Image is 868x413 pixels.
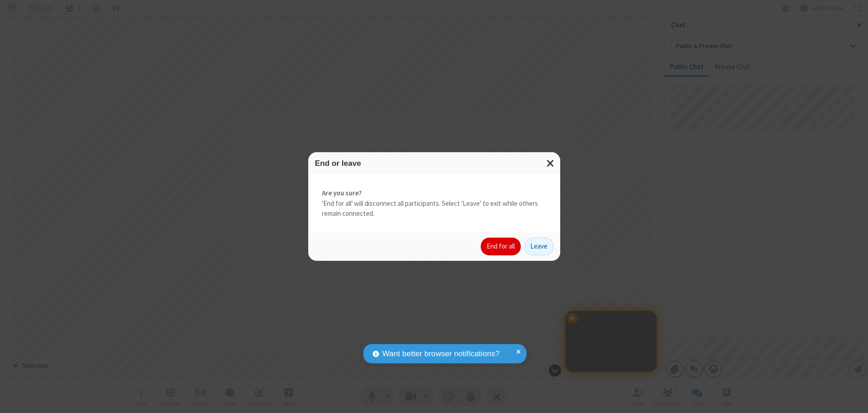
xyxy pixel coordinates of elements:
strong: Are you sure? [322,188,547,199]
button: Leave [524,238,553,256]
h3: End or leave [315,159,553,168]
div: 'End for all' will disconnect all participants. Select 'Leave' to exit while others remain connec... [308,174,560,233]
span: Want better browser notifications? [382,348,499,360]
button: Close modal [541,152,560,174]
button: End for all [481,238,521,256]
